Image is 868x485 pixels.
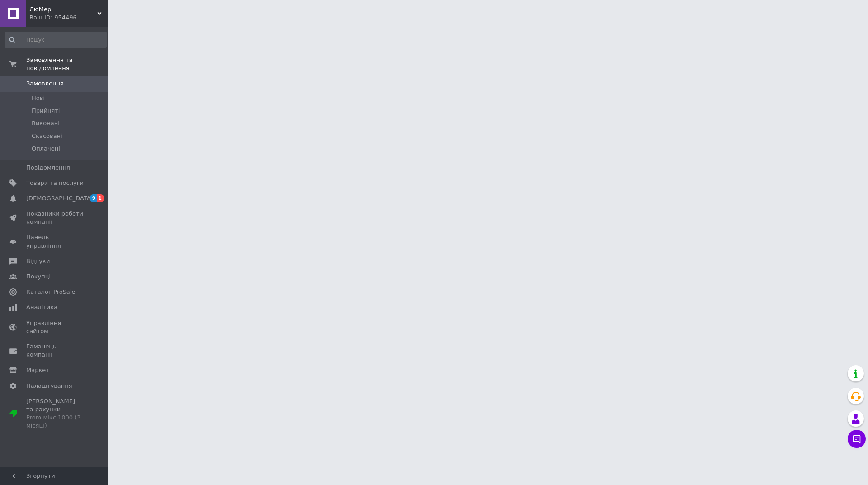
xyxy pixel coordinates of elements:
[90,194,97,202] span: 9
[32,119,60,127] span: Виконані
[26,56,108,72] span: Замовлення та повідомлення
[29,5,97,14] span: ЛюМер
[26,233,84,250] span: Панель управління
[32,107,60,115] span: Прийняті
[26,210,84,226] span: Показники роботи компанії
[26,179,84,187] span: Товари та послуги
[26,194,93,202] span: [DEMOGRAPHIC_DATA]
[26,382,72,390] span: Налаштування
[5,32,107,48] input: Пошук
[26,164,70,172] span: Повідомлення
[26,257,50,265] span: Відгуки
[26,414,84,430] div: Prom мікс 1000 (3 місяці)
[26,343,84,359] span: Гаманець компанії
[32,94,45,102] span: Нові
[32,132,62,140] span: Скасовані
[26,273,51,281] span: Покупці
[26,366,49,374] span: Маркет
[26,319,84,335] span: Управління сайтом
[26,397,84,430] span: [PERSON_NAME] та рахунки
[32,145,60,153] span: Оплачені
[848,430,866,448] button: Чат з покупцем
[26,288,75,296] span: Каталог ProSale
[29,14,108,22] div: Ваш ID: 954496
[97,194,104,202] span: 1
[26,303,57,311] span: Аналітика
[26,80,64,88] span: Замовлення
